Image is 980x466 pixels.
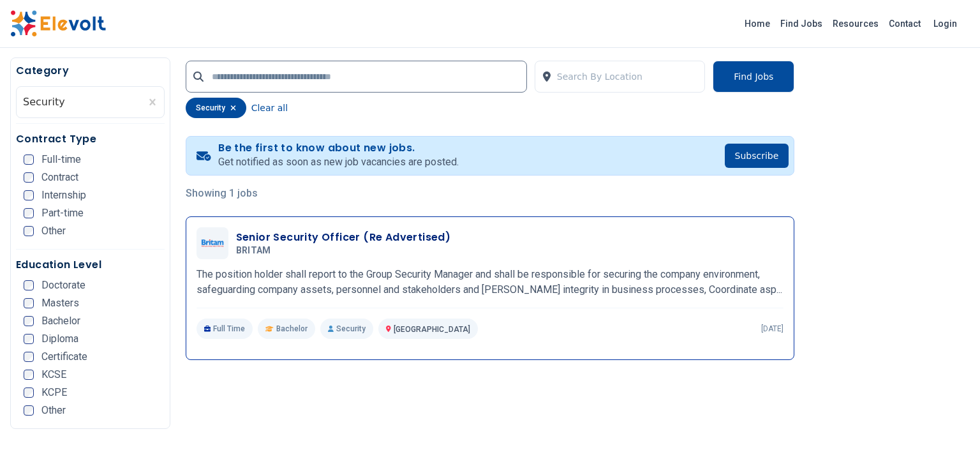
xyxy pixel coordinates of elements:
span: BRITAM [236,245,271,257]
img: BRITAM [200,239,225,248]
p: Security [320,319,373,339]
span: Other [41,405,66,416]
span: Certificate [41,352,87,362]
button: Subscribe [725,144,789,168]
button: Clear all [251,98,288,118]
a: Resources [828,13,884,34]
a: Find Jobs [775,13,828,34]
h5: Contract Type [16,132,165,147]
span: KCSE [41,370,66,380]
a: Contact [884,13,926,34]
span: Part-time [41,208,84,218]
input: Other [24,405,34,416]
p: The position holder shall report to the Group Security Manager and shall be responsible for secur... [197,267,784,297]
span: Masters [41,298,79,308]
p: Showing 1 jobs [186,186,795,201]
input: Part-time [24,208,34,218]
input: Masters [24,298,34,308]
input: Diploma [24,334,34,344]
span: [GEOGRAPHIC_DATA] [394,325,470,334]
span: Bachelor [276,324,308,334]
span: Bachelor [41,316,80,326]
p: Get notified as soon as new job vacancies are posted. [218,154,459,170]
h5: Education Level [16,257,165,273]
input: KCPE [24,387,34,398]
span: Internship [41,190,86,200]
input: Bachelor [24,316,34,326]
span: Full-time [41,154,81,165]
a: Login [926,11,965,36]
span: Contract [41,172,78,183]
img: Elevolt [10,10,106,37]
input: Contract [24,172,34,183]
span: Doctorate [41,280,85,290]
h5: Category [16,63,165,79]
input: Other [24,226,34,236]
input: Doctorate [24,280,34,290]
p: Full Time [197,319,253,339]
p: [DATE] [761,324,783,334]
input: Full-time [24,154,34,165]
h3: Senior Security Officer (Re Advertised) [236,230,451,245]
span: KCPE [41,387,67,398]
a: BRITAMSenior Security Officer (Re Advertised)BRITAMThe position holder shall report to the Group ... [197,227,784,339]
span: Diploma [41,334,78,344]
h4: Be the first to know about new jobs. [218,142,459,154]
div: security [186,98,246,118]
input: Internship [24,190,34,200]
input: KCSE [24,370,34,380]
input: Certificate [24,352,34,362]
button: Find Jobs [713,61,794,93]
span: Other [41,226,66,236]
a: Home [739,13,775,34]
